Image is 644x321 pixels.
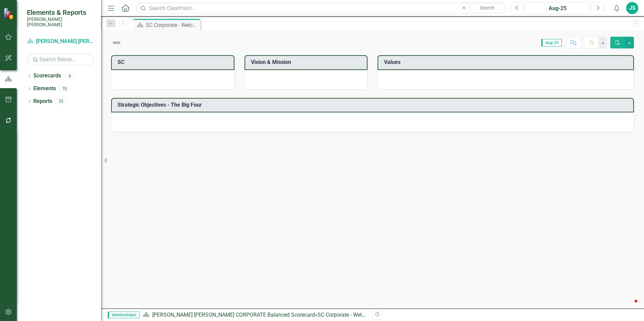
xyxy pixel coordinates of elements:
div: » [143,311,367,319]
a: [PERSON_NAME] [PERSON_NAME] CORPORATE Balanced Scorecard [27,38,94,45]
a: [PERSON_NAME] [PERSON_NAME] CORPORATE Balanced Scorecard [152,312,315,318]
small: [PERSON_NAME] [PERSON_NAME] [27,16,94,28]
img: ClearPoint Strategy [3,7,15,19]
input: Search ClearPoint... [136,2,506,14]
h3: Vision & Mission [251,59,364,65]
h3: Strategic Objectives - The Big Four [118,102,630,108]
div: 70 [59,86,70,92]
div: 6 [64,73,75,79]
div: SC Corporate - Welcome to ClearPoint [318,312,407,318]
span: Aug-25 [541,39,562,46]
div: SC Corporate - Welcome to ClearPoint [146,21,199,29]
input: Search Below... [27,53,94,65]
img: Not Defined [111,37,122,48]
div: 33 [56,99,66,104]
button: Search [471,3,504,13]
div: Aug-25 [528,4,587,12]
a: Elements [33,85,56,93]
span: Search [480,5,494,10]
h3: SC [118,59,230,65]
iframe: Intercom live chat [621,298,637,314]
span: Elements & Reports [27,8,94,16]
button: JS [626,2,638,14]
span: Administrator [108,312,139,318]
h3: Values [384,59,630,65]
button: Aug-25 [525,2,590,14]
a: Scorecards [33,72,61,80]
a: Reports [33,98,52,105]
